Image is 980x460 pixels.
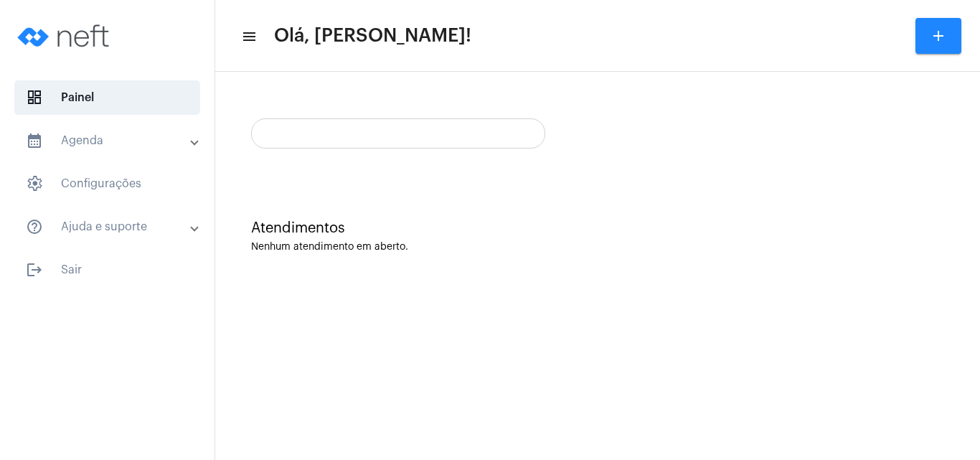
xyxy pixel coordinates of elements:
[26,175,43,192] span: sidenav icon
[14,166,200,201] span: Configurações
[274,24,471,47] span: Olá, [PERSON_NAME]!
[9,123,215,158] mat-expansion-panel-header: sidenav iconAgenda
[26,218,43,235] mat-icon: sidenav icon
[26,132,43,149] mat-icon: sidenav icon
[26,89,43,106] span: sidenav icon
[14,253,200,287] span: Sair
[251,242,944,253] div: Nenhum atendimento em aberto.
[26,132,192,149] mat-panel-title: Agenda
[14,80,200,115] span: Painel
[26,218,192,235] mat-panel-title: Ajuda e suporte
[26,261,43,278] mat-icon: sidenav icon
[251,220,944,236] div: Atendimentos
[11,7,119,65] img: logo-neft-novo-2.png
[9,210,215,244] mat-expansion-panel-header: sidenav iconAjuda e suporte
[930,27,947,44] mat-icon: add
[241,28,255,45] mat-icon: sidenav icon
